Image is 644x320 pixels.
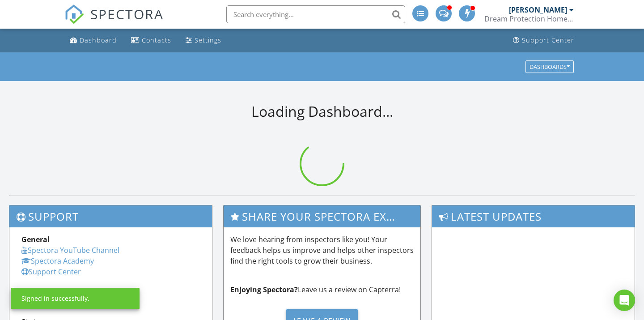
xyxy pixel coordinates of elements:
a: Support Center [21,267,81,277]
div: Dashboard [80,36,117,44]
p: We love hearing from inspectors like you! Your feedback helps us improve and helps other inspecto... [230,234,414,266]
strong: Enjoying Spectora? [230,285,298,294]
img: The Best Home Inspection Software - Spectora [64,4,84,24]
button: Dashboards [525,60,574,73]
h3: Support [9,205,212,227]
div: Contacts [142,36,171,44]
div: Signed in successfully. [21,294,89,303]
div: Dream Protection Home Inspection LLC [484,14,574,23]
a: Contacts [127,32,175,49]
input: Search everything... [226,5,405,23]
h3: Share Your Spectora Experience [224,205,421,227]
a: Support Center [509,32,578,49]
a: Spectora Academy [21,256,94,266]
div: Support Center [522,36,574,44]
a: Settings [182,32,225,49]
div: Open Intercom Messenger [614,290,635,311]
a: Dashboard [66,32,120,49]
div: [PERSON_NAME] [509,5,567,14]
strong: General [21,235,50,244]
div: Settings [195,36,221,44]
div: Ask the community [21,286,200,297]
a: Spectora YouTube Channel [21,245,119,255]
div: Dashboards [530,64,570,70]
a: SPECTORA [64,12,164,31]
h3: Latest Updates [432,205,635,227]
span: SPECTORA [90,4,164,23]
p: Leave us a review on Capterra! [230,284,414,295]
